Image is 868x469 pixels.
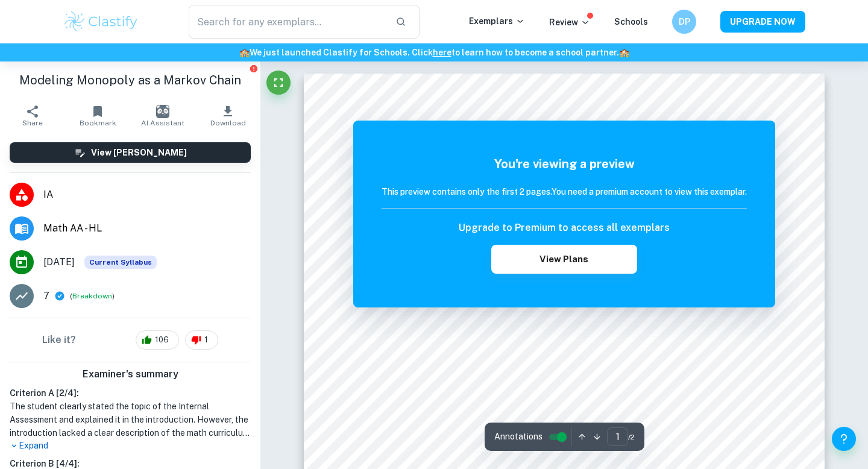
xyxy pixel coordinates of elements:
[619,48,629,57] span: 🏫
[549,16,590,29] p: Review
[469,14,525,28] p: Exemplars
[433,48,451,57] a: here
[189,5,386,39] input: Search for any exemplars...
[195,99,260,133] button: Download
[672,10,696,34] button: DP
[72,291,112,301] button: Breakdown
[63,10,139,34] img: Clastify logo
[249,64,258,73] button: Report issue
[130,99,195,133] button: AI Assistant
[239,48,250,57] span: 🏫
[10,386,251,400] h6: Criterion A [ 2 / 4 ]:
[156,105,169,118] img: AI Assistant
[70,291,115,302] span: ( )
[80,119,116,127] span: Bookmark
[720,11,805,33] button: UPGRADE NOW
[22,119,43,127] span: Share
[5,367,256,382] h6: Examiner's summary
[141,119,184,127] span: AI Assistant
[10,439,251,452] p: Expand
[628,432,635,442] span: / 2
[43,221,251,236] span: Math AA - HL
[210,119,246,127] span: Download
[266,71,291,95] button: Fullscreen
[382,155,747,173] h5: You're viewing a preview
[382,185,747,198] h6: This preview contains only the first 2 pages. You need a premium account to view this exemplar.
[459,221,670,235] h6: Upgrade to Premium to access all exemplars
[43,187,251,202] span: IA
[494,430,542,443] span: Annotations
[10,71,251,89] h1: Modeling Monopoly as a Markov Chain
[614,17,648,27] a: Schools
[65,99,130,133] button: Bookmark
[2,46,866,59] h6: We just launched Clastify for Schools. Click to learn how to become a school partner.
[148,334,175,346] span: 106
[678,15,691,28] h6: DP
[832,427,856,451] button: Help and Feedback
[43,289,49,303] p: 7
[198,334,215,346] span: 1
[43,255,75,269] span: [DATE]
[84,256,157,269] div: This exemplar is based on the current syllabus. Feel free to refer to it for inspiration/ideas wh...
[10,400,251,439] h1: The student clearly stated the topic of the Internal Assessment and explained it in the introduct...
[491,245,637,274] button: View Plans
[10,142,251,163] button: View [PERSON_NAME]
[84,256,157,269] span: Current Syllabus
[91,146,187,159] h6: View [PERSON_NAME]
[42,333,76,347] h6: Like it?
